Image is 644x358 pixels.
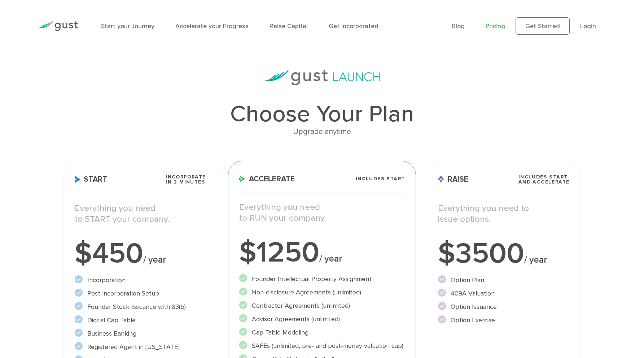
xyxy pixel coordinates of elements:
[63,126,581,138] div: Upgrade anytime
[516,17,570,35] a: Get Started
[438,315,569,325] li: Option Exercise
[239,301,405,311] li: Contractor Agreements (unlimited)
[518,174,570,185] span: Includes START and ACCELERATE
[452,22,465,30] a: Blog
[75,289,206,298] li: Post-incorporation Setup
[101,22,154,30] a: Start your Journey
[75,315,206,325] li: Digital Cap Table
[438,302,569,312] li: Option Issuance
[356,176,405,181] span: Includes START
[38,21,78,31] img: Gust Logo
[438,275,569,285] li: Option Plan
[75,176,80,183] img: Start Icon X2
[486,22,505,30] a: Pricing
[239,328,405,337] li: Cap Table Modeling
[438,176,468,183] span: Raise
[63,103,581,126] h1: Choose Your Plan
[264,70,380,85] img: gust-launch-logos.svg
[75,329,206,338] li: Business Banking
[75,239,206,268] div: $450
[329,22,378,30] a: Get Incorporated
[438,289,569,298] li: 409A Valuation
[75,176,107,183] span: Start
[143,254,166,265] span: / year
[175,22,249,30] a: Accelerate your Progress
[438,176,444,183] img: Raise Icon
[75,275,206,285] li: Incorporation
[270,22,308,30] a: Raise Capital
[75,203,206,225] p: Everything you need to START your company.
[239,274,405,284] li: Founder Intellectual Property Assignment
[239,341,405,351] li: SAFEs (unlimited, pre- and post-money valuation cap)
[239,288,405,297] li: Non-disclosure Agreements (unlimited)
[580,22,596,30] a: Login
[239,176,245,182] img: Accelerate Icon
[75,302,206,312] li: Founder Stock Issuance with 83(b)
[75,342,206,352] li: Registered Agent in [US_STATE]
[239,202,405,224] p: Everything you need to RUN your company.
[239,238,405,267] div: $1250
[438,203,569,225] p: Everything you need to issue options.
[319,253,342,264] span: / year
[166,174,206,185] span: Incorporate in 2 Minutes
[239,314,405,324] li: Advisor Agreements (unlimited)
[438,239,569,268] div: $3500
[239,175,295,183] span: Accelerate
[524,254,547,265] span: / year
